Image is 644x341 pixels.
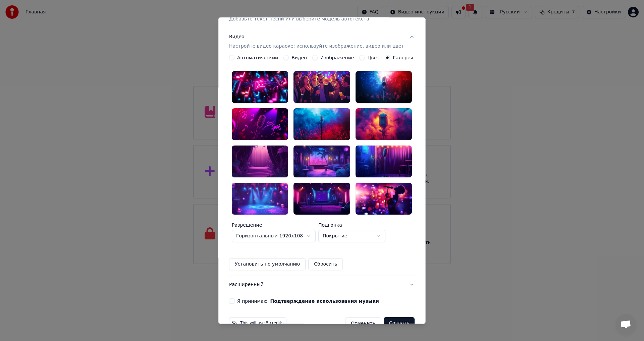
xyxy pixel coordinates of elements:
label: Подгонка [318,223,385,227]
label: Галерея [393,56,414,60]
label: Автоматический [237,56,278,60]
div: ВидеоНастройте видео караоке: используйте изображение, видео или цвет [229,55,415,276]
button: Расширенный [229,276,415,293]
span: This will use 5 credits [240,321,283,326]
p: Добавьте текст песни или выберите модель автотекста [229,16,369,23]
p: Настройте видео караоке: используйте изображение, видео или цвет [229,43,404,50]
label: Я принимаю [237,299,379,304]
label: Разрешение [232,223,316,227]
div: Видео [229,34,404,50]
button: Я принимаю [270,299,379,304]
button: Сбросить [309,258,343,270]
button: Отменить [345,318,381,330]
label: Видео [291,56,307,60]
button: Создать [384,318,415,330]
label: Цвет [368,56,380,60]
label: Изображение [320,56,354,60]
button: Текст песниДобавьте текст песни или выберите модель автотекста [229,1,415,28]
button: Установить по умолчанию [229,258,306,270]
button: ВидеоНастройте видео караоке: используйте изображение, видео или цвет [229,29,415,55]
